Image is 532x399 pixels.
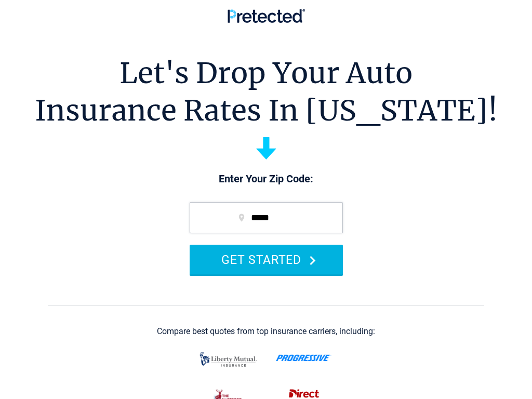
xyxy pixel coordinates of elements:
p: Enter Your Zip Code: [179,172,353,187]
button: GET STARTED [190,245,343,274]
img: progressive [276,354,331,362]
img: liberty [197,347,260,372]
img: Pretected Logo [228,9,305,23]
div: Compare best quotes from top insurance carriers, including: [157,327,375,336]
h1: Let's Drop Your Auto Insurance Rates In [US_STATE]! [35,55,498,129]
input: zip code [190,202,343,233]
